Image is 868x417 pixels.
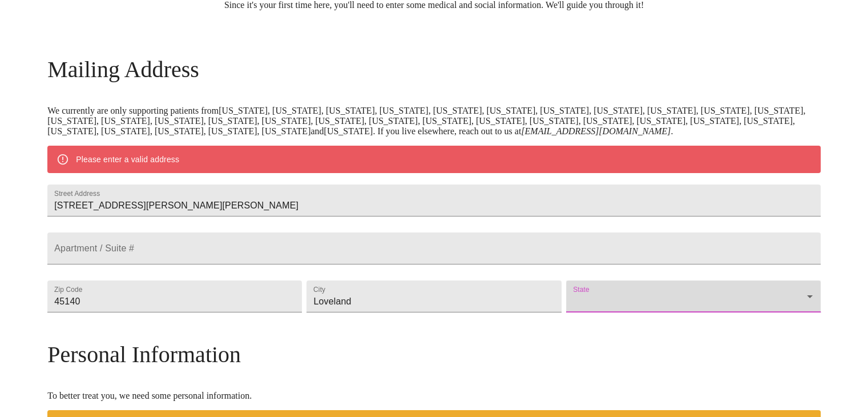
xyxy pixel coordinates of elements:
div: ​ [566,280,821,312]
p: We currently are only supporting patients from [US_STATE], [US_STATE], [US_STATE], [US_STATE], [U... [47,106,821,137]
h3: Mailing Address [47,56,821,83]
em: [EMAIL_ADDRESS][DOMAIN_NAME] [521,126,671,136]
h3: Personal Information [47,341,821,368]
div: Please enter a valid address [76,149,179,170]
p: To better treat you, we need some personal information. [47,391,821,401]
